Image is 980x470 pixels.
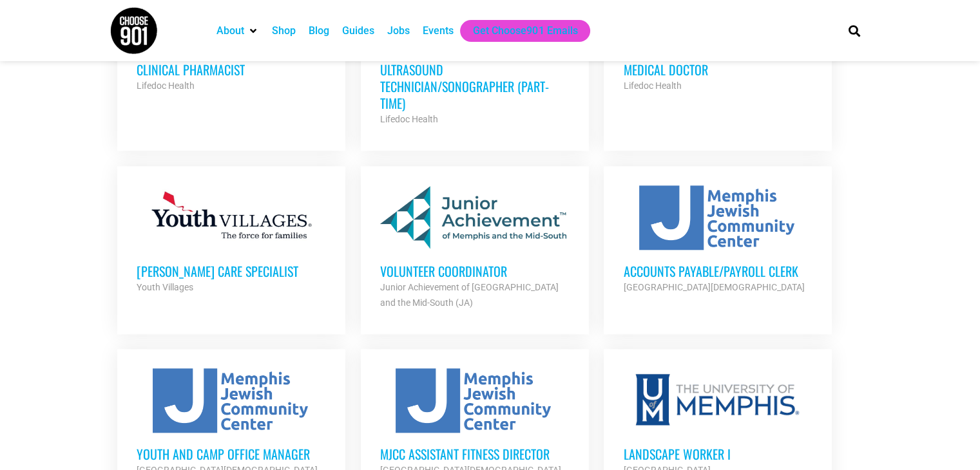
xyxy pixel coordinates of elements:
[117,166,345,314] a: [PERSON_NAME] Care Specialist Youth Villages
[380,446,570,462] h3: MJCC Assistant Fitness Director
[623,80,681,91] strong: Lifedoc Health
[423,23,454,39] a: Events
[387,23,410,39] a: Jobs
[210,20,826,42] nav: Main nav
[623,263,812,279] h3: Accounts Payable/Payroll Clerk
[380,114,438,124] strong: Lifedoc Health
[216,23,244,39] a: About
[623,446,812,462] h3: Landscape Worker I
[137,446,326,462] h3: Youth and Camp Office Manager
[137,80,195,91] strong: Lifedoc Health
[272,23,296,39] a: Shop
[380,282,559,308] strong: Junior Achievement of [GEOGRAPHIC_DATA] and the Mid-South (JA)
[137,263,326,279] h3: [PERSON_NAME] Care Specialist
[604,166,832,314] a: Accounts Payable/Payroll Clerk [GEOGRAPHIC_DATA][DEMOGRAPHIC_DATA]
[473,23,577,39] a: Get Choose901 Emails
[623,61,812,78] h3: Medical Doctor
[210,20,265,42] div: About
[309,23,329,39] a: Blog
[843,20,865,41] div: Search
[137,282,193,292] strong: Youth Villages
[137,61,326,78] h3: Clinical Pharmacist
[361,166,589,330] a: Volunteer Coordinator Junior Achievement of [GEOGRAPHIC_DATA] and the Mid-South (JA)
[342,23,374,39] a: Guides
[380,263,570,279] h3: Volunteer Coordinator
[380,61,570,111] h3: Ultrasound Technician/Sonographer (Part-Time)
[623,282,804,292] strong: [GEOGRAPHIC_DATA][DEMOGRAPHIC_DATA]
